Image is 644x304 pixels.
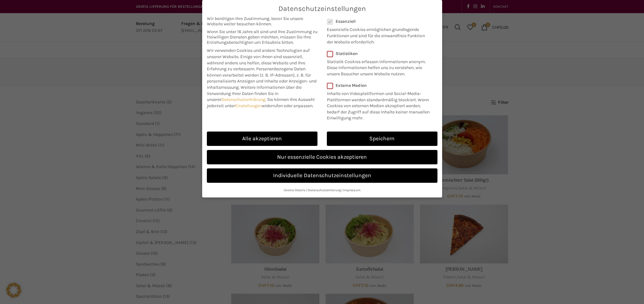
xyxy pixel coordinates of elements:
[327,56,429,77] p: Statistik Cookies erfassen Informationen anonym. Diese Informationen helfen uns zu verstehen, wie...
[327,51,429,56] label: Statistiken
[235,103,262,108] a: Einstellungen
[207,150,437,164] a: Nur essenzielle Cookies akzeptieren
[207,29,317,45] span: Wenn Sie unter 16 Jahre alt sind und Ihre Zustimmung zu freiwilligen Diensten geben möchten, müss...
[327,19,429,24] label: Essenziell
[207,16,317,27] span: Wir benötigen Ihre Zustimmung, bevor Sie unsere Website weiter besuchen können.
[327,24,429,45] p: Essenzielle Cookies ermöglichen grundlegende Funktionen und sind für die einwandfreie Funktion de...
[327,83,433,88] label: Externe Medien
[327,132,437,146] a: Speichern
[207,85,302,102] span: Weitere Informationen über die Verwendung Ihrer Daten finden Sie in unserer .
[343,188,361,192] a: Impressum
[207,66,317,90] span: Personenbezogene Daten können verarbeitet werden (z. B. IP-Adressen), z. B. für personalisierte A...
[207,132,317,146] a: Alle akzeptieren
[278,5,366,13] span: Datenschutzeinstellungen
[207,168,437,183] a: Individuelle Datenschutzeinstellungen
[207,48,310,72] span: Wir verwenden Cookies und andere Technologien auf unserer Website. Einige von ihnen sind essenzie...
[222,97,265,102] a: Datenschutzerklärung
[327,88,433,121] p: Inhalte von Videoplattformen und Social-Media-Plattformen werden standardmäßig blockiert. Wenn Co...
[207,97,315,108] span: Sie können Ihre Auswahl jederzeit unter widerrufen oder anpassen.
[308,188,341,192] a: Datenschutzerklärung
[284,188,306,192] a: Cookie-Details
